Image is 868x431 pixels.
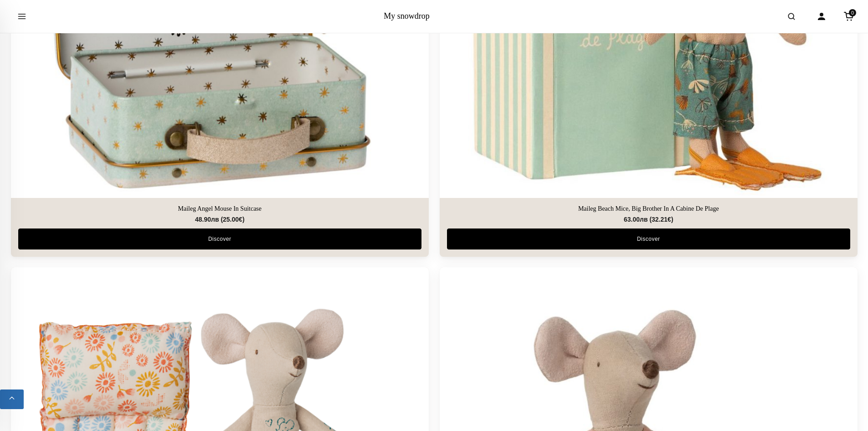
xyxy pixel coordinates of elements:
span: 0 [849,9,856,16]
span: 25.00 [223,216,242,223]
span: ( ) [221,216,244,223]
a: Discover Maileg Angel Mouse In Suitcase [18,228,421,249]
a: Maileg Angel Mouse In Suitcase [18,205,421,213]
a: My snowdrop [384,11,430,21]
span: лв [639,216,647,223]
span: € [668,216,671,223]
span: 32.21 [652,216,671,223]
span: лв [211,216,219,223]
button: Open menu [9,4,35,29]
a: Account [812,6,832,26]
span: € [239,216,242,223]
a: Cart [839,6,859,26]
a: Discover Maileg Beach Mice, Big Brother In A Cabine De Plage [447,228,850,249]
span: ( ) [649,216,673,223]
span: 48.90 [195,216,219,223]
button: Open search [779,4,804,29]
span: 63.00 [623,216,647,223]
a: Maileg Beach Mice, Big Brother In A Cabine De Plage [447,205,850,213]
